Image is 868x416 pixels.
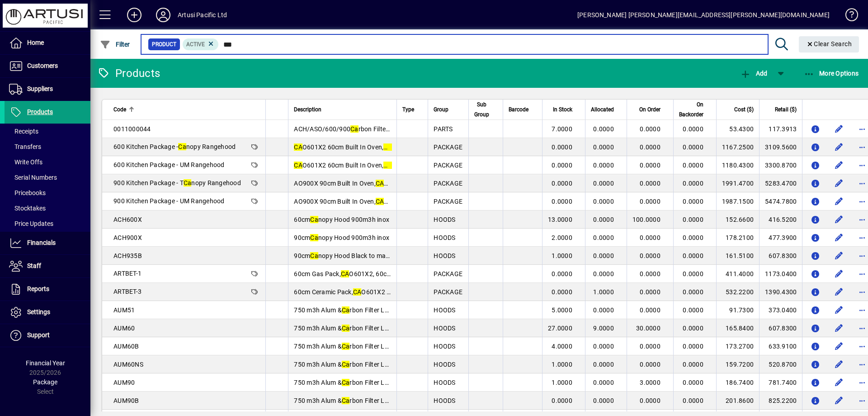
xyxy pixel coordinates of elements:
[552,143,572,151] span: 0.0000
[434,162,462,169] span: PACKAGE
[294,198,555,205] span: AO900X 90cm Built In Oven, CC90 90cm Hob, AUM90 Hood & ADW5002X/1 Dishwasher
[548,105,580,115] div: In Stock
[716,229,759,247] td: 178.2100
[740,70,767,77] span: Add
[5,216,90,231] a: Price Updates
[831,339,846,354] button: Edit
[342,306,350,314] em: Ca
[113,270,142,277] span: ARTBET-1
[552,252,572,259] span: 1.0000
[294,361,439,368] span: 750 m3h Alum & rbon Filter LED Strip No Switch
[294,162,302,169] em: CA
[716,247,759,265] td: 161.5100
[113,143,236,150] span: 600 Kitchen Package - nopy Rangehood
[716,337,759,355] td: 173.2700
[113,343,139,350] span: AUM60B
[294,143,574,151] span: O601X2 60cm Built In Oven, CC604 60cm Hob, ACH600X Hood & ADW5002X/1 Dishwasher
[759,192,802,210] td: 5474.7800
[342,379,350,386] em: Ca
[434,397,455,404] span: HOODS
[434,105,463,115] div: Group
[27,39,44,46] span: Home
[113,288,142,295] span: ARTBET-3
[434,125,453,133] span: PARTS
[683,143,703,151] span: 0.0000
[552,361,572,368] span: 1.0000
[716,192,759,210] td: 1987.1500
[831,303,846,317] button: Edit
[149,7,178,23] button: Profile
[640,343,660,350] span: 0.0000
[552,180,572,187] span: 0.0000
[716,210,759,229] td: 152.6600
[434,306,455,314] span: HOODS
[716,355,759,373] td: 159.7200
[5,32,90,54] a: Home
[434,252,455,259] span: HOODS
[294,180,561,187] span: AO900X 90cm Built In Oven, CC90 90cm Hob, ATH900X Hood & ADW5002X/1 Dishwasher
[113,306,135,314] span: AUM51
[759,392,802,410] td: 825.2200
[294,252,429,259] span: 90cm nopy Hood Black to match AFGR935B
[831,267,846,281] button: Edit
[184,179,192,186] em: Ca
[27,239,56,246] span: Financials
[831,321,846,335] button: Edit
[434,180,462,187] span: PACKAGE
[33,378,57,386] span: Package
[113,325,135,332] span: AUM60
[98,36,132,53] button: Filter
[310,252,318,259] em: Ca
[26,359,65,367] span: Financial Year
[5,55,90,77] a: Customers
[716,138,759,156] td: 1167.2500
[342,361,350,368] em: Ca
[640,125,660,133] span: 0.0000
[120,7,149,23] button: Add
[152,40,176,49] span: Product
[27,85,53,92] span: Suppliers
[383,143,392,151] em: CA
[310,216,318,223] em: Ca
[716,301,759,319] td: 91.7300
[759,301,802,319] td: 373.0400
[683,288,703,296] span: 0.0000
[640,397,660,404] span: 0.0000
[434,270,462,277] span: PACKAGE
[636,325,660,332] span: 30.0000
[294,162,566,169] span: O601X2 60cm Built In Oven, CC604 60cm Hob, AUM60 Hood & ADW5002X/1 Dishwasher
[434,325,455,332] span: HOODS
[553,105,572,115] span: In Stock
[294,270,492,277] span: 60cm Gas Pack, O601X2, 60cm Electric Oven, GH600X Gas Hob
[593,343,614,350] span: 0.0000
[831,176,846,191] button: Edit
[97,66,160,81] div: Products
[683,252,703,259] span: 0.0000
[434,105,448,115] span: Group
[831,194,846,209] button: Edit
[350,125,359,133] em: Ca
[640,198,660,205] span: 0.0000
[831,212,846,227] button: Edit
[839,2,857,31] a: Knowledge Base
[577,8,830,22] div: [PERSON_NAME] [PERSON_NAME][EMAIL_ADDRESS][PERSON_NAME][DOMAIN_NAME]
[683,162,703,169] span: 0.0000
[27,62,58,69] span: Customers
[831,230,846,245] button: Edit
[640,379,660,386] span: 3.0000
[434,198,462,205] span: PACKAGE
[683,397,703,404] span: 0.0000
[9,174,57,181] span: Serial Numbers
[294,343,428,350] span: 750 m3h Alum & rbon Filter LED Strip - Black
[679,100,712,120] div: On Backorder
[353,288,362,296] em: CA
[593,143,614,151] span: 0.0000
[434,343,455,350] span: HOODS
[632,105,669,115] div: On Order
[552,397,572,404] span: 0.0000
[593,198,614,205] span: 0.0000
[831,393,846,408] button: Edit
[434,361,455,368] span: HOODS
[593,361,614,368] span: 0.0000
[593,216,614,223] span: 0.0000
